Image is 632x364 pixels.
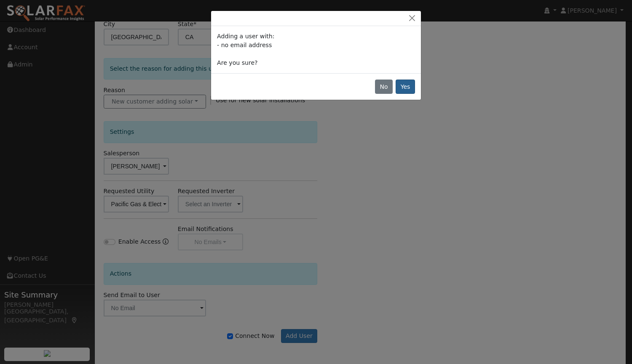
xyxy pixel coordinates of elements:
button: Yes [396,80,415,94]
span: - no email address [217,42,272,48]
button: No [375,80,393,94]
span: Are you sure? [217,59,257,66]
span: Adding a user with: [217,33,274,40]
button: Close [406,14,418,23]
